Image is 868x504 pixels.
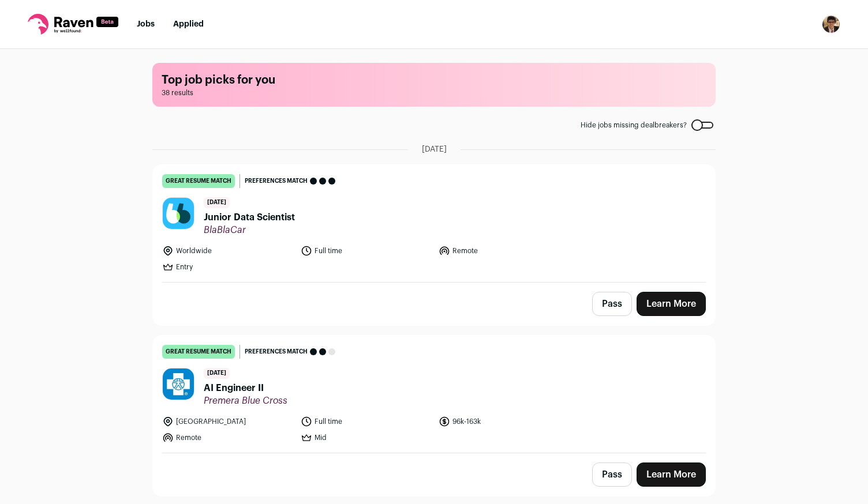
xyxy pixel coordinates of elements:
li: [GEOGRAPHIC_DATA] [162,416,294,427]
img: 10210514-medium_jpg [822,15,840,33]
span: 38 results [162,88,706,97]
h1: Top job picks for you [162,72,706,88]
li: Full time [301,416,432,427]
a: Learn More [637,462,706,487]
span: [DATE] [422,144,447,155]
button: Pass [592,292,632,316]
div: great resume match [162,345,235,359]
img: 78403ecdc61aa9e706bd54b1850cdbc8c7d10ee20c8a309314910132eb5c8860.jpg [163,368,194,400]
button: Pass [592,462,632,487]
a: Applied [173,20,204,28]
li: Remote [162,432,294,443]
a: Jobs [137,20,155,28]
span: Preferences match [245,346,308,358]
span: Junior Data Scientist [204,210,295,224]
li: Entry [162,261,294,273]
a: great resume match Preferences match [DATE] AI Engineer II Premera Blue Cross [GEOGRAPHIC_DATA] F... [153,336,715,453]
a: Learn More [637,292,706,316]
li: Worldwide [162,245,294,257]
span: AI Engineer II [204,381,287,395]
button: Open dropdown [822,15,840,33]
img: 3cd6e2d33011f878bb216ba84438e9f9069b3fb3d028a48d2c05f88bd99d57f6.jpg [163,198,194,229]
div: great resume match [162,174,235,188]
li: Remote [439,245,570,257]
span: BlaBlaCar [204,224,295,236]
span: Preferences match [245,175,308,187]
a: great resume match Preferences match [DATE] Junior Data Scientist BlaBlaCar Worldwide Full time R... [153,165,715,282]
li: Mid [301,432,432,443]
span: Hide jobs missing dealbreakers? [581,121,687,130]
span: [DATE] [204,368,230,379]
span: Premera Blue Cross [204,395,287,407]
li: Full time [301,245,432,257]
li: 96k-163k [439,416,570,427]
span: [DATE] [204,197,230,208]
